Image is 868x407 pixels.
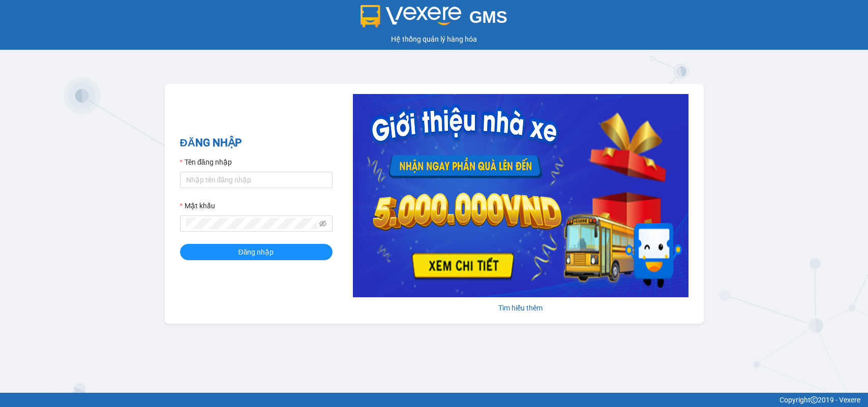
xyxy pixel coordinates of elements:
label: Tên đăng nhập [180,156,232,168]
button: Đăng nhập [180,244,333,260]
a: GMS [361,15,507,23]
img: logo 2 [361,5,461,27]
span: eye-invisible [319,220,326,227]
label: Mật khẩu [180,200,215,211]
input: Mật khẩu [186,218,317,229]
img: banner-0 [353,94,689,297]
span: Đăng nhập [238,246,274,258]
div: Copyright 2019 - Vexere [8,394,860,405]
input: Tên đăng nhập [180,172,333,188]
div: Hệ thống quản lý hàng hóa [3,34,865,45]
span: GMS [469,8,507,26]
div: Tìm hiểu thêm [353,302,689,314]
span: copyright [811,396,818,403]
h2: ĐĂNG NHẬP [180,135,333,151]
